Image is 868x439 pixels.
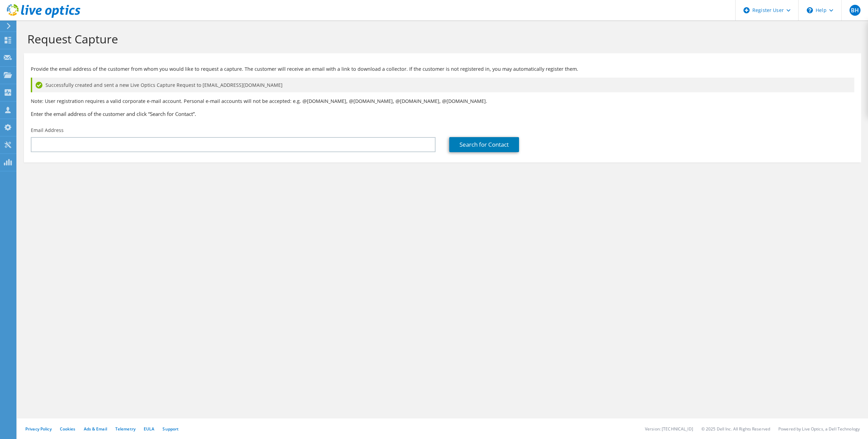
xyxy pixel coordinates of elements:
[31,110,854,118] h3: Enter the email address of the customer and click “Search for Contact”.
[701,426,770,432] li: © 2025 Dell Inc. All Rights Reserved
[144,426,154,432] a: EULA
[31,127,64,134] label: Email Address
[31,65,854,73] p: Provide the email address of the customer from whom you would like to request a capture. The cust...
[645,426,693,432] li: Version: [TECHNICAL_ID]
[807,7,813,13] svg: \n
[60,426,76,432] a: Cookies
[778,426,860,432] li: Powered by Live Optics, a Dell Technology
[163,426,179,432] a: Support
[449,137,519,152] a: Search for Contact
[31,97,854,105] p: Note: User registration requires a valid corporate e-mail account. Personal e-mail accounts will ...
[84,426,107,432] a: Ads & Email
[850,5,860,16] span: BH
[25,426,52,432] a: Privacy Policy
[46,81,283,89] span: Successfully created and sent a new Live Optics Capture Request to [EMAIL_ADDRESS][DOMAIN_NAME]
[27,32,854,46] h1: Request Capture
[115,426,135,432] a: Telemetry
